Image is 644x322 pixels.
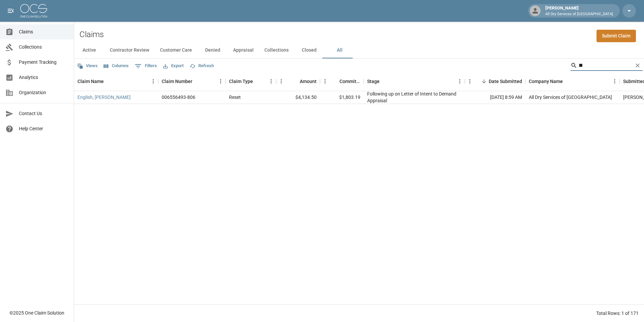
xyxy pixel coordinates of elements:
div: Date Submitted [489,72,522,91]
div: Company Name [529,72,563,91]
button: Collections [259,42,294,58]
button: Refresh [188,61,216,71]
span: Claims [19,28,68,35]
div: Claim Number [162,72,192,91]
button: Menu [148,76,158,86]
button: Sort [104,77,113,86]
button: Menu [455,76,465,86]
div: Search [571,60,643,72]
div: [PERSON_NAME] [543,5,616,17]
div: Stage [367,72,380,91]
span: Collections [19,44,68,51]
button: Select columns [102,61,130,71]
div: 006556493-806 [162,94,195,101]
div: Stage [364,72,465,91]
button: Views [75,61,99,71]
button: Active [74,42,104,58]
button: Sort [563,77,572,86]
button: Sort [290,77,300,86]
button: Customer Care [155,42,197,58]
div: Amount [300,72,317,91]
a: Submit Claim [597,30,636,42]
button: Sort [380,77,389,86]
p: All Dry Services of [GEOGRAPHIC_DATA] [545,11,613,17]
button: Show filters [133,61,159,72]
span: Analytics [19,74,68,81]
button: All [324,42,355,58]
span: Help Center [19,125,68,132]
button: Export [161,61,185,71]
div: $4,134.50 [276,91,320,104]
button: Sort [330,77,340,86]
div: Claim Name [74,72,158,91]
button: Appraisal [228,42,259,58]
div: dynamic tabs [74,42,644,58]
button: Clear [633,60,643,71]
button: open drawer [4,4,18,18]
div: Following up on Letter of Intent to Demand Appraisal [367,90,461,104]
div: Committed Amount [320,72,364,91]
span: Contact Us [19,110,68,117]
span: Organization [19,89,68,96]
div: Claim Type [229,72,253,91]
a: English, [PERSON_NAME] [77,94,131,101]
h2: Claims [79,30,104,39]
button: Sort [192,77,202,86]
button: Sort [479,77,489,86]
div: [DATE] 8:59 AM [465,91,525,104]
button: Closed [294,42,324,58]
div: Company Name [525,72,620,91]
span: Payment Tracking [19,59,68,66]
button: Menu [465,76,475,86]
div: Date Submitted [465,72,525,91]
button: Denied [197,42,228,58]
div: Claim Name [77,72,104,91]
button: Menu [276,76,286,86]
div: © 2025 One Claim Solution [9,310,64,316]
img: ocs-logo-white-transparent.png [20,4,47,18]
div: Amount [276,72,320,91]
div: Total Rows: 1 of 171 [596,310,639,317]
div: Reset [229,94,241,101]
button: Menu [266,76,276,86]
div: $1,803.19 [320,91,364,104]
button: Menu [610,76,620,86]
button: Menu [320,76,330,86]
button: Contractor Review [104,42,155,58]
button: Sort [253,77,262,86]
div: Claim Number [158,72,226,91]
button: Menu [216,76,226,86]
div: All Dry Services of Atlanta [529,94,612,101]
div: Claim Type [226,72,276,91]
div: Committed Amount [340,72,360,91]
